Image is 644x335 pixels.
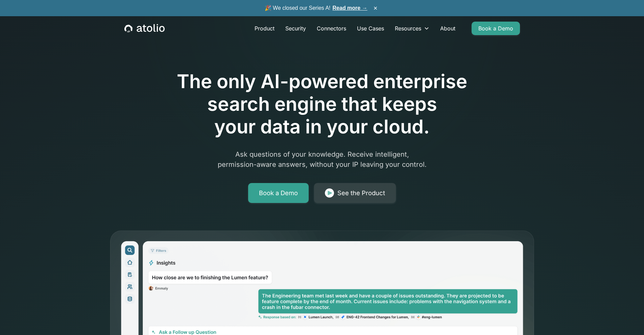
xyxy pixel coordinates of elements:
[352,22,389,35] a: Use Cases
[435,22,461,35] a: About
[248,183,309,203] a: Book a Demo
[280,22,311,35] a: Security
[472,22,520,35] a: Book a Demo
[149,70,495,138] h1: The only AI-powered enterprise search engine that keeps your data in your cloud.
[249,22,280,35] a: Product
[395,24,421,32] div: Resources
[311,22,352,35] a: Connectors
[333,5,367,11] a: Read more →
[372,4,380,12] button: ×
[192,149,452,170] p: Ask questions of your knowledge. Receive intelligent, permission-aware answers, without your IP l...
[265,4,367,12] span: 🎉 We closed our Series A!
[124,24,165,33] a: home
[389,22,435,35] div: Resources
[314,183,396,203] a: See the Product
[337,188,385,198] div: See the Product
